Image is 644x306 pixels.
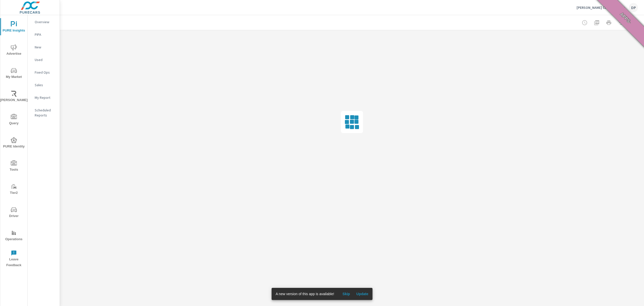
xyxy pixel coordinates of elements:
[629,3,638,12] div: DP
[354,290,370,298] button: Update
[28,43,60,51] div: New
[2,250,26,268] span: Leave Feedback
[28,18,60,26] div: Overview
[28,31,60,38] div: PIPA
[28,94,60,101] div: My Report
[2,44,26,57] span: Advertise
[340,292,352,296] span: Skip
[356,292,368,296] span: Update
[2,21,26,34] span: PURE Insights
[28,69,60,76] div: Fixed Ops
[35,45,56,50] p: New
[35,82,56,87] p: Sales
[2,68,26,80] span: My Market
[0,15,27,270] div: nav menu
[338,290,354,298] button: Skip
[2,137,26,149] span: PURE Identity
[2,114,26,126] span: Query
[35,19,56,24] p: Overview
[28,81,60,89] div: Sales
[35,70,56,75] p: Fixed Ops
[35,32,56,37] p: PIPA
[577,5,625,10] p: [PERSON_NAME] Chevrolet City
[2,183,26,196] span: Tier2
[28,106,60,119] div: Scheduled Reports
[2,91,26,103] span: [PERSON_NAME]
[28,56,60,64] div: Used
[35,57,56,62] p: Used
[35,95,56,100] p: My Report
[276,292,334,296] span: A new version of this app is available!
[2,230,26,242] span: Operations
[2,160,26,173] span: Tools
[35,108,56,118] p: Scheduled Reports
[2,207,26,219] span: Driver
